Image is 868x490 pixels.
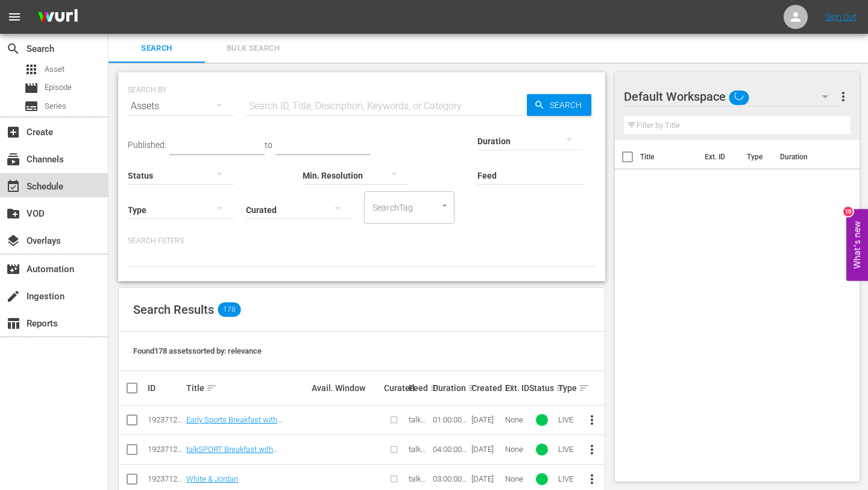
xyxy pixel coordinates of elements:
a: Early Sports Breakfast with [PERSON_NAME] [186,415,282,433]
span: talkSPORT (#1979) [409,445,429,481]
div: [DATE] [471,474,502,483]
span: Series [24,99,39,113]
p: Search Filters: [128,236,596,246]
div: Feed [409,381,429,395]
div: [DATE] [471,445,502,454]
span: more_vert [585,472,599,486]
span: Automation [6,262,20,276]
div: Avail. Window [312,383,380,393]
span: Found 178 assets sorted by: relevance [133,346,262,355]
span: menu [7,10,22,24]
span: to [265,140,272,150]
span: more_vert [585,442,599,457]
div: None [505,415,526,424]
span: Asset [45,63,64,75]
div: 03:00:00.000 [433,474,468,483]
div: 10 [843,207,853,217]
button: more_vert [577,435,606,464]
div: 192371279 [148,445,183,454]
span: Search [545,94,591,116]
span: Search [6,42,20,56]
span: Asset [24,62,39,77]
span: 178 [218,302,241,317]
button: Open [439,200,450,211]
a: talkSPORT Breakfast with [PERSON_NAME] & [PERSON_NAME] [186,445,278,472]
span: more_vert [836,89,851,104]
div: Default Workspace [624,80,840,113]
th: Duration [773,140,845,174]
span: Ingestion [6,289,20,304]
div: Duration [433,381,468,395]
div: 192371278 [148,415,183,424]
span: sort [430,383,441,393]
span: Overlays [6,234,20,248]
span: Series [45,100,66,112]
th: Title [640,140,697,174]
span: Schedule [6,179,20,194]
span: Create [6,125,20,139]
div: Assets [128,89,234,123]
div: ID [148,383,183,393]
a: Sign Out [825,12,857,22]
span: sort [468,383,479,393]
img: ans4CAIJ8jUAAAAAAAAAAAAAAAAAAAAAAAAgQb4GAAAAAAAAAAAAAAAAAAAAAAAAJMjXAAAAAAAAAAAAAAAAAAAAAAAAgAT5G... [29,3,87,31]
span: talkSPORT (#1979) [409,415,429,451]
span: sort [556,383,567,393]
div: Curated [384,383,404,393]
div: LIVE [558,474,574,483]
span: Channels [6,152,20,167]
span: Search [116,42,198,56]
button: more_vert [577,406,606,434]
span: Episode [24,81,39,95]
th: Ext. ID [697,140,740,174]
span: Bulk Search [212,42,294,56]
span: VOD [6,206,20,221]
div: Created [471,381,502,395]
div: 04:00:00.000 [433,445,468,454]
span: Search Results [133,302,214,317]
a: White & Jordan [186,474,238,483]
div: 01:00:00.000 [433,415,468,424]
span: more_vert [585,413,599,427]
button: Search [527,94,591,116]
button: more_vert [836,82,851,111]
div: [DATE] [471,415,502,424]
div: 192371280 [148,474,183,483]
div: None [505,445,526,454]
span: Reports [6,316,20,331]
span: sort [206,383,217,393]
div: Title [186,381,308,395]
div: None [505,474,526,483]
span: Published: [128,140,166,150]
span: Episode [45,81,72,94]
div: Ext. ID [505,383,526,393]
th: Type [740,140,773,174]
div: LIVE [558,445,574,454]
button: Open Feedback Widget [846,209,868,281]
div: LIVE [558,415,574,424]
div: Status [529,381,555,395]
div: Type [558,381,574,395]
